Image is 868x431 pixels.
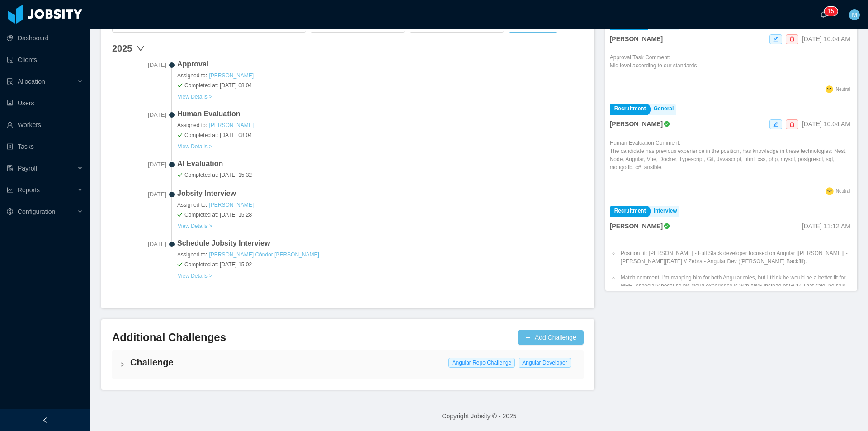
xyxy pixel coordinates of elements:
[177,188,584,199] span: Jobsity Interview
[519,358,571,368] span: Angular Developer
[119,362,125,367] i: icon: right
[7,94,83,112] a: icon: robotUsers
[802,223,850,230] span: [DATE] 11:12 AM
[7,165,13,171] i: icon: file-protect
[177,83,183,88] i: icon: check
[112,350,584,379] div: icon: rightChallenge
[177,272,212,279] button: View Details >
[177,211,584,219] span: Completed at: [DATE] 15:28
[789,36,795,42] i: icon: delete
[7,137,83,156] a: icon: profileTasks
[177,172,183,178] i: icon: check
[852,9,857,20] span: M
[177,171,584,179] span: Completed at: [DATE] 15:32
[448,358,515,368] span: Angular Repo Challenge
[773,36,778,42] i: icon: edit
[177,133,183,138] i: icon: check
[208,122,254,129] a: [PERSON_NAME]
[177,93,212,100] button: View Details >
[610,147,853,171] p: The candidate has previous experience in the position, has knowledge in these technologies: Nest,...
[177,109,584,119] span: Human Evaluation
[18,186,40,194] span: Reports
[177,260,584,269] span: Completed at: [DATE] 15:02
[177,121,584,129] span: Assigned to:
[208,251,319,258] a: [PERSON_NAME] Cóndor [PERSON_NAME]
[7,51,83,69] a: icon: auditClients
[610,104,648,115] a: Recruitment
[610,206,648,217] a: Recruitment
[177,158,584,169] span: AI Evaluation
[610,62,697,70] p: Mid level according to our standards
[7,29,83,47] a: icon: pie-chartDashboard
[177,71,584,80] span: Assigned to:
[610,35,663,43] strong: [PERSON_NAME]
[7,187,13,193] i: icon: line-chart
[802,120,850,128] span: [DATE] 10:04 AM
[773,122,778,127] i: icon: edit
[177,251,584,259] span: Assigned to:
[802,35,850,43] span: [DATE] 10:04 AM
[112,61,166,70] span: [DATE]
[177,59,584,70] span: Approval
[824,7,837,16] sup: 15
[177,201,584,209] span: Assigned to:
[177,81,584,90] span: Completed at: [DATE] 08:04
[177,93,212,100] a: View Details >
[112,110,166,119] span: [DATE]
[7,208,13,215] i: icon: setting
[130,356,576,369] h4: Challenge
[610,139,853,185] div: Human Evaluation Comment:
[18,208,55,215] span: Configuration
[836,87,850,92] span: Neutral
[112,240,166,249] span: [DATE]
[112,330,514,345] h3: Additional Challenges
[18,78,45,85] span: Allocation
[177,223,212,230] button: View Details >
[789,122,795,127] i: icon: delete
[610,223,663,230] strong: [PERSON_NAME]
[836,189,850,194] span: Neutral
[112,42,584,55] div: 2025 down
[177,262,183,267] i: icon: check
[649,104,676,115] a: General
[619,249,853,265] li: Position fit: [PERSON_NAME] - Full Stack developer focused on Angular [[PERSON_NAME]] - [PERSON_N...
[831,7,834,16] p: 5
[18,165,37,172] span: Payroll
[649,206,679,217] a: Interview
[518,330,584,345] button: icon: plusAdd Challenge
[136,44,145,53] span: down
[177,142,212,150] a: View Details >
[208,72,254,79] a: [PERSON_NAME]
[112,190,166,199] span: [DATE]
[112,160,166,169] span: [DATE]
[177,222,212,229] a: View Details >
[610,120,663,128] strong: [PERSON_NAME]
[208,201,254,208] a: [PERSON_NAME]
[177,143,212,150] button: View Details >
[177,131,584,139] span: Completed at: [DATE] 08:04
[177,212,183,218] i: icon: check
[820,11,826,18] i: icon: bell
[610,53,697,83] div: Approval Task Comment:
[7,78,13,85] i: icon: solution
[619,274,853,314] li: Match comment: I'm mapping him for both Angular roles, but I think he would be a better fit for M...
[177,272,212,279] a: View Details >
[177,238,584,249] span: Schedule Jobsity Interview
[7,116,83,134] a: icon: userWorkers
[828,7,831,16] p: 1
